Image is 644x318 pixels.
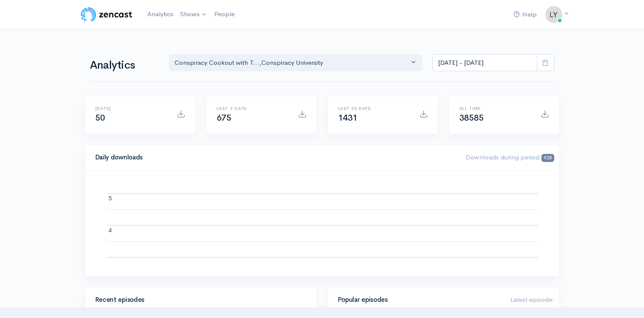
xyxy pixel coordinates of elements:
[338,106,409,111] h6: Last 30 days
[541,154,554,162] span: 928
[109,226,112,233] text: 4
[466,153,554,161] span: Downloads during period:
[95,181,549,266] svg: A chart.
[90,59,159,72] h1: Analytics
[510,6,540,24] a: Help
[217,113,232,123] span: 675
[144,5,177,23] a: Analytics
[211,5,238,23] a: People
[338,296,500,304] h4: Popular episodes
[432,54,537,72] input: analytics date range selector
[169,54,423,72] button: Conspiracy Cookout with T..., Conspiracy University
[459,113,484,123] span: 38585
[459,106,530,111] h6: All time
[95,106,166,111] h6: [DATE]
[177,5,211,24] a: Shows
[338,113,358,123] span: 1431
[545,6,562,23] img: ...
[95,296,301,304] h4: Recent episodes
[510,295,554,304] span: Latest episode:
[95,113,105,123] span: 50
[80,6,134,23] img: ZenCast Logo
[175,58,409,68] div: Conspiracy Cookout with T... , Conspiracy University
[95,154,456,161] h4: Daily downloads
[217,106,288,111] h6: Last 7 days
[109,195,112,202] text: 5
